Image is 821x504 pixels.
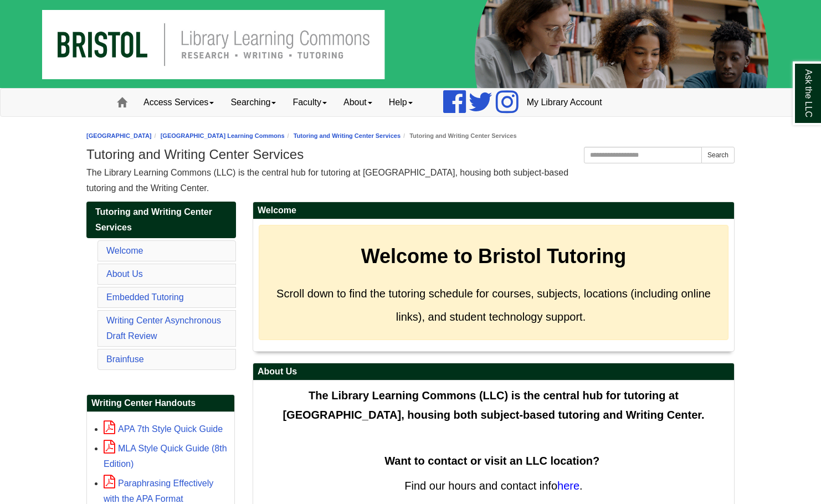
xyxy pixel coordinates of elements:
[106,246,143,255] a: Welcome
[579,480,583,492] span: .
[284,89,335,116] a: Faculty
[401,131,516,141] li: Tutoring and Writing Center Services
[95,207,212,232] span: Tutoring and Writing Center Services
[161,132,285,139] a: [GEOGRAPHIC_DATA] Learning Commons
[283,389,704,421] span: The Library Learning Commons (LLC) is the central hub for tutoring at [GEOGRAPHIC_DATA], housing ...
[106,292,184,302] a: Embedded Tutoring
[253,202,734,219] h2: Welcome
[253,363,734,380] h2: About Us
[135,89,222,116] a: Access Services
[106,316,221,341] a: Writing Center Asynchronous Draft Review
[557,480,579,492] a: here
[87,395,234,412] h2: Writing Center Handouts
[404,480,557,492] span: Find our hours and contact info
[104,444,227,469] a: MLA Style Quick Guide (8th Edition)
[86,131,735,141] nav: breadcrumb
[381,89,421,116] a: Help
[276,287,711,323] span: Scroll down to find the tutoring schedule for courses, subjects, locations (including online link...
[86,147,735,162] h1: Tutoring and Writing Center Services
[701,147,735,163] button: Search
[384,455,599,467] strong: Want to contact or visit an LLC location?
[335,89,381,116] a: About
[86,168,568,193] span: The Library Learning Commons (LLC) is the central hub for tutoring at [GEOGRAPHIC_DATA], housing ...
[222,89,284,116] a: Searching
[294,132,401,139] a: Tutoring and Writing Center Services
[104,479,213,503] a: Paraphrasing Effectively with the APA Format
[519,89,610,116] a: My Library Account
[361,245,627,268] strong: Welcome to Bristol Tutoring
[86,132,152,139] a: [GEOGRAPHIC_DATA]
[106,269,143,279] a: About Us
[104,424,223,434] a: APA 7th Style Quick Guide
[106,354,144,364] a: Brainfuse
[86,202,236,238] a: Tutoring and Writing Center Services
